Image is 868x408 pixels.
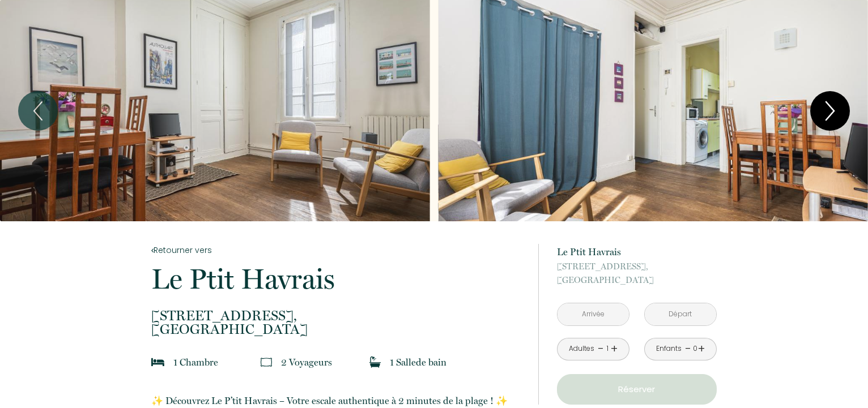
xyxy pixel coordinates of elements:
[281,354,332,370] p: 2 Voyageur
[557,260,717,287] p: [GEOGRAPHIC_DATA]
[173,354,218,370] p: 1 Chambre
[390,354,446,370] p: 1 Salle de bain
[18,91,58,131] button: Previous
[151,309,523,336] p: [GEOGRAPHIC_DATA]
[810,91,850,131] button: Next
[598,340,604,358] a: -
[692,343,698,354] div: 0
[151,309,523,323] span: [STREET_ADDRESS],
[645,303,716,325] input: Départ
[557,260,717,273] span: [STREET_ADDRESS],
[151,244,523,256] a: Retourner vers
[328,357,332,368] span: s
[557,244,717,260] p: Le Ptit Havrais
[557,374,717,405] button: Réserver
[685,340,691,358] a: -
[569,343,594,354] div: Adultes
[561,383,713,396] p: Réserver
[261,357,272,368] img: guests
[611,340,618,358] a: +
[558,303,629,325] input: Arrivée
[605,343,610,354] div: 1
[151,265,523,293] p: Le Ptit Havrais
[656,343,682,354] div: Enfants
[698,340,705,358] a: +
